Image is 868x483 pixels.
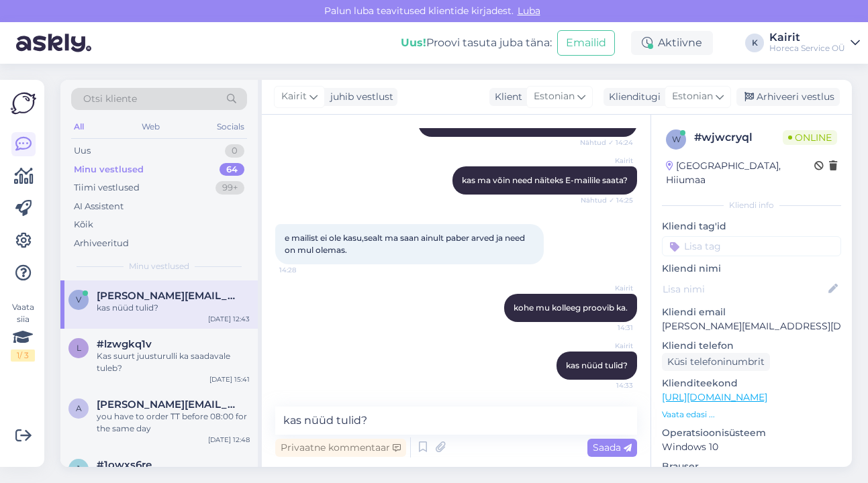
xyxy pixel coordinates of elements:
a: KairitHoreca Service OÜ [769,32,860,54]
span: 14:31 [583,323,633,333]
span: kas nüüd tulid? [566,360,628,370]
div: Tiimi vestlused [74,181,140,195]
div: [GEOGRAPHIC_DATA], Hiiumaa [666,159,814,187]
span: Kairit [281,89,307,104]
div: Kas suurt juusturulli ka saadavale tuleb? [97,350,250,374]
div: Kairit [769,32,845,43]
span: Online [783,130,837,145]
p: Operatsioonisüsteem [662,426,841,440]
div: you have to order TT before 08:00 for the same day [97,411,250,435]
div: Klient [489,90,522,104]
span: l [77,343,81,353]
span: Kairit [583,341,633,351]
span: #lzwgkq1v [97,338,152,350]
div: [DATE] 12:48 [208,435,250,445]
div: 0 [225,144,244,158]
div: AI Assistent [74,200,124,213]
p: Windows 10 [662,440,841,454]
div: Uus [74,144,91,158]
div: [DATE] 15:41 [209,374,250,384]
div: Socials [214,118,247,136]
span: 1 [77,464,80,474]
b: Uus! [401,36,426,49]
span: kohe mu kolleeg proovib ka. [514,303,628,313]
input: Lisa tag [662,236,841,256]
span: Luba [514,5,544,17]
p: [PERSON_NAME][EMAIL_ADDRESS][DOMAIN_NAME] [662,319,841,333]
div: 99+ [215,181,244,195]
p: Kliendi telefon [662,339,841,353]
span: e mailist ei ole kasu,sealt ma saan ainult paber arved ja need on mul olemas. [285,233,527,255]
span: 14:33 [583,380,633,390]
div: Vaata siia [11,301,35,362]
div: Arhiveeri vestlus [736,88,840,106]
span: Kairit [583,283,633,293]
div: # wjwcryql [694,129,783,146]
div: Arhiveeritud [74,237,129,250]
div: 64 [220,163,244,176]
p: Klienditeekond [662,376,841,390]
span: Otsi kliente [83,92,137,106]
p: Kliendi email [662,305,841,319]
div: juhib vestlust [325,90,393,104]
div: Proovi tasuta juba täna: [401,35,552,51]
div: [DATE] 12:43 [208,314,250,324]
div: Küsi telefoninumbrit [662,353,770,371]
span: 14:28 [279,265,330,275]
div: Web [139,118,162,136]
div: Kõik [74,218,93,231]
div: Kliendi info [662,199,841,211]
div: Minu vestlused [74,163,144,176]
div: All [71,118,87,136]
div: kas nüüd tulid? [97,302,250,314]
span: #1owxs6re [97,459,152,471]
span: Nähtud ✓ 14:25 [581,195,633,205]
img: Askly Logo [11,91,36,116]
span: Estonian [534,89,575,104]
a: [URL][DOMAIN_NAME] [662,391,767,403]
span: Nähtud ✓ 14:24 [580,138,633,148]
div: Aktiivne [631,31,713,55]
div: 1 / 3 [11,350,35,362]
p: Kliendi nimi [662,262,841,276]
span: kas ma võin need näiteks E-mailile saata? [462,175,628,185]
p: Vaata edasi ... [662,409,841,421]
div: Klienditugi [604,90,661,104]
p: Kliendi tag'id [662,219,841,233]
div: K [745,34,764,52]
span: a [76,403,82,413]
span: Kairit [583,156,633,166]
span: Minu vestlused [129,260,189,272]
span: alice@kotkotempire.com [97,398,236,411]
span: v [76,294,81,305]
input: Lisa nimi [663,282,826,297]
span: w [672,134,681,144]
div: Horeca Service OÜ [769,43,845,54]
p: Brauser [662,460,841,474]
span: Saada [593,441,632,453]
span: virko.tugevus@delice.ee [97,290,236,302]
button: Emailid [557,30,615,56]
div: Privaatne kommentaar [275,439,406,457]
span: Estonian [672,89,713,104]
